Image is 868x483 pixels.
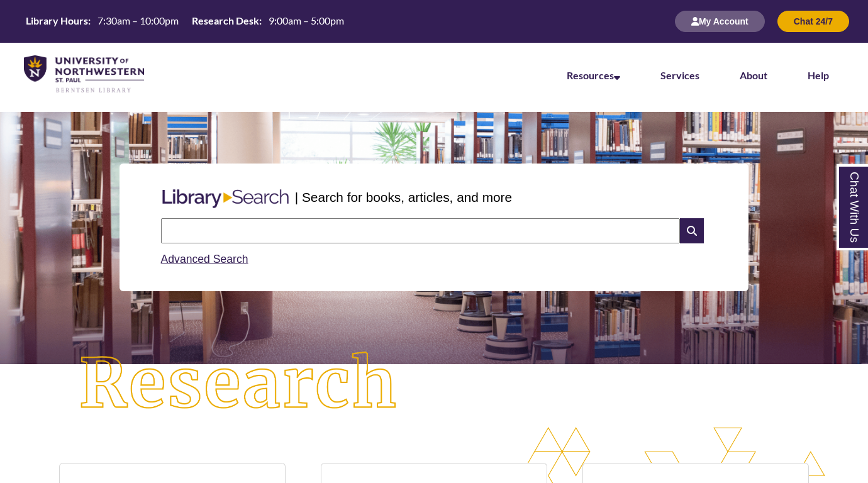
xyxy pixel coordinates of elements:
i: Search [680,218,704,243]
button: My Account [675,11,765,32]
img: Libary Search [156,184,295,213]
img: UNWSP Library Logo [24,55,144,94]
th: Library Hours: [21,14,92,28]
a: Help [808,69,829,81]
a: Services [660,69,699,81]
a: My Account [675,16,765,26]
th: Research Desk: [187,14,264,28]
span: 9:00am – 5:00pm [269,14,344,26]
button: Chat 24/7 [777,11,849,32]
a: About [740,69,767,81]
img: Research [43,316,434,452]
a: Advanced Search [161,253,248,265]
table: Hours Today [21,14,349,28]
a: Hours Today [21,14,349,29]
a: Resources [567,69,620,81]
a: Chat 24/7 [777,16,849,26]
span: 7:30am – 10:00pm [97,14,179,26]
p: | Search for books, articles, and more [295,187,512,207]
